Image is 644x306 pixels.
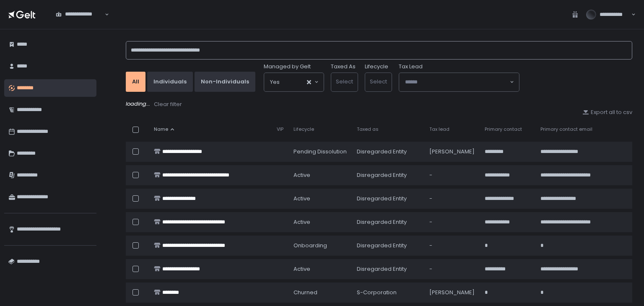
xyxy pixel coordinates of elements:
[293,195,310,202] span: active
[365,63,388,70] label: Lifecycle
[277,126,283,132] span: VIP
[429,171,475,179] div: -
[264,63,311,70] span: Managed by Gelt
[429,218,475,226] div: -
[357,148,419,156] div: Disregarded Entity
[357,126,379,132] span: Taxed as
[264,73,324,91] div: Search for option
[429,242,475,249] div: -
[126,100,632,109] div: loading...
[153,100,182,109] button: Clear filter
[293,289,317,296] span: churned
[357,171,419,179] div: Disregarded Entity
[195,72,255,92] button: Non-Individuals
[293,148,347,156] span: pending Dissolution
[399,63,423,70] span: Tax Lead
[582,109,632,116] button: Export all to csv
[147,72,193,92] button: Individuals
[154,101,182,108] div: Clear filter
[540,126,592,132] span: Primary contact email
[280,78,306,86] input: Search for option
[405,78,509,86] input: Search for option
[357,218,419,226] div: Disregarded Entity
[357,265,419,273] div: Disregarded Entity
[126,72,145,92] button: All
[293,265,310,273] span: active
[357,242,419,249] div: Disregarded Entity
[399,73,519,91] div: Search for option
[429,265,475,273] div: -
[336,78,353,86] span: Select
[270,78,280,86] span: Yes
[154,126,168,132] span: Name
[357,195,419,202] div: Disregarded Entity
[307,80,311,84] button: Clear Selected
[370,78,387,86] span: Select
[50,6,109,23] div: Search for option
[201,78,249,86] div: Non-Individuals
[56,18,104,26] input: Search for option
[429,195,475,202] div: -
[429,289,475,296] div: [PERSON_NAME]
[293,218,310,226] span: active
[153,78,187,86] div: Individuals
[429,148,475,156] div: [PERSON_NAME]
[293,171,310,179] span: active
[485,126,522,132] span: Primary contact
[357,289,419,296] div: S-Corporation
[429,126,449,132] span: Tax lead
[293,242,327,249] span: onboarding
[293,126,314,132] span: Lifecycle
[132,78,139,86] div: All
[331,63,356,70] label: Taxed As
